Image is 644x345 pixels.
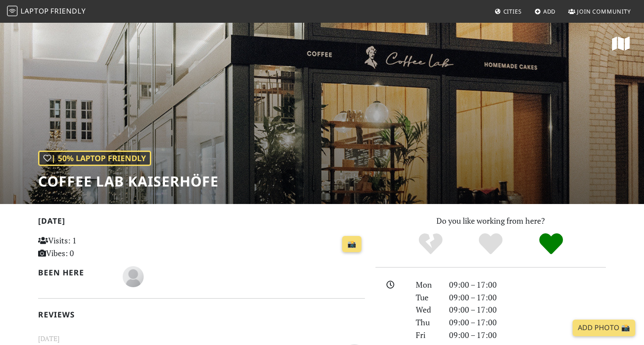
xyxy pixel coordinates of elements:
span: Laptop [21,6,49,16]
div: Wed [410,303,444,316]
div: Yes [460,232,521,256]
div: 09:00 – 17:00 [444,278,611,291]
span: Join Community [577,7,631,15]
div: Definitely! [521,232,581,256]
a: Cities [491,4,525,19]
div: | 50% Laptop Friendly [38,151,151,166]
span: Friendly [50,6,85,16]
span: Cities [503,7,522,15]
p: Visits: 1 Vibes: 0 [38,234,140,260]
div: 09:00 – 17:00 [444,303,611,316]
h2: [DATE] [38,216,365,229]
h2: Been here [38,268,112,277]
div: Mon [410,278,444,291]
div: Tue [410,291,444,304]
span: chantal [123,271,144,281]
a: LaptopFriendly LaptopFriendly [7,4,86,19]
div: 09:00 – 17:00 [444,316,611,329]
div: 09:00 – 17:00 [444,329,611,341]
div: Thu [410,316,444,329]
small: [DATE] [33,333,370,344]
div: 09:00 – 17:00 [444,291,611,304]
div: Fri [410,329,444,341]
p: Do you like working from here? [375,215,606,227]
a: Add Photo 📸 [573,320,635,336]
h2: Reviews [38,310,365,319]
span: Add [543,7,556,15]
img: LaptopFriendly [7,6,18,16]
a: Join Community [565,4,634,19]
img: blank-535327c66bd565773addf3077783bbfce4b00ec00e9fd257753287c682c7fa38.png [123,266,144,287]
a: Add [531,4,559,19]
a: 📸 [342,236,361,253]
h1: Coffee Lab Kaiserhöfe [38,173,219,190]
div: No [400,232,461,256]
